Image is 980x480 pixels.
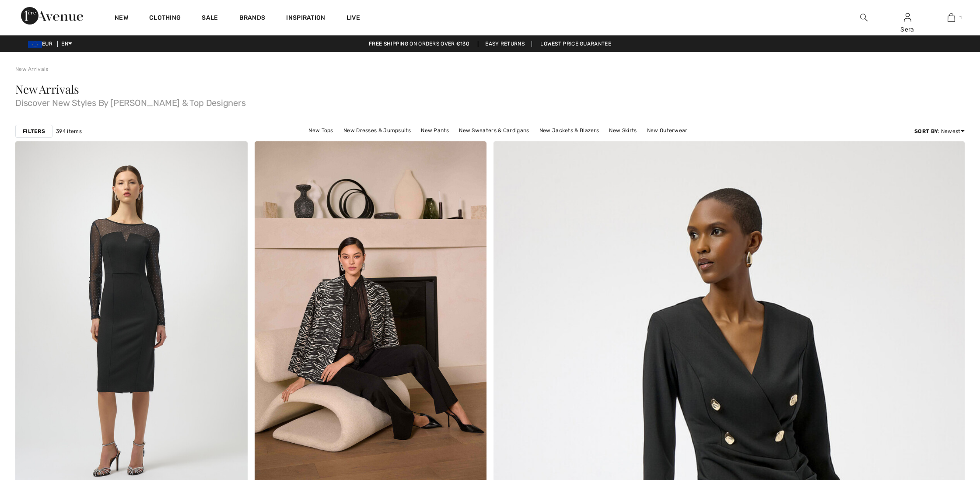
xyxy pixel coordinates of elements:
[286,14,325,23] span: Inspiration
[860,12,868,23] img: search the website
[304,125,337,136] a: New Tops
[15,81,79,97] span: New Arrivals
[21,7,83,25] img: 1ère Avenue
[115,14,128,23] a: New
[28,41,56,47] span: EUR
[346,13,360,22] a: Live
[61,41,72,47] span: EN
[914,127,965,135] div: : Newest
[643,125,692,136] a: New Outerwear
[416,125,453,136] a: New Pants
[533,41,618,47] a: Lowest Price Guarantee
[469,151,477,158] img: heart_black_full.svg
[15,66,49,72] a: New Arrivals
[362,41,476,47] a: Free shipping on orders over €130
[149,14,181,23] a: Clothing
[914,128,938,134] strong: Sort By
[930,12,973,23] a: 1
[904,13,911,21] a: Sign In
[605,125,641,136] a: New Skirts
[948,12,955,23] img: My Bag
[15,95,965,107] span: Discover New Styles By [PERSON_NAME] & Top Designers
[959,14,962,21] span: 1
[904,12,911,23] img: My Info
[202,14,218,23] a: Sale
[28,41,42,48] img: Euro
[239,14,266,23] a: Brands
[478,41,532,47] a: Easy Returns
[948,151,955,158] img: heart_black_full.svg
[886,25,929,34] div: Sera
[56,127,82,135] span: 394 items
[23,127,45,135] strong: Filters
[231,151,238,158] img: heart_black_full.svg
[455,125,533,136] a: New Sweaters & Cardigans
[535,125,603,136] a: New Jackets & Blazers
[339,125,415,136] a: New Dresses & Jumpsuits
